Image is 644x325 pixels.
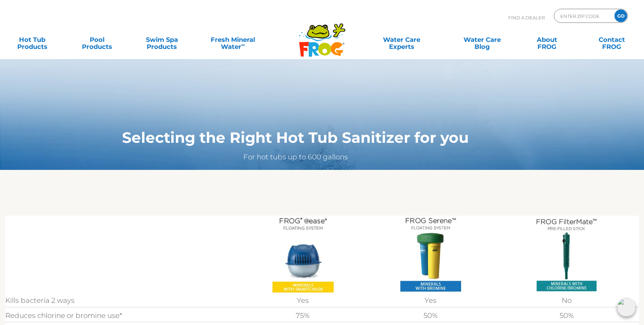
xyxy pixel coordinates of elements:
td: Reduces chlorine or bromine use* [5,310,239,321]
a: Water CareBlog [457,33,507,47]
td: No [494,294,639,306]
sup: ∞ [241,42,245,47]
img: Frog Products Logo [295,14,349,57]
td: 50% [366,310,494,321]
a: Hot TubProducts [7,33,57,47]
td: 50% [494,310,639,321]
a: AboutFROG [522,33,572,47]
h1: Selecting the Right Hot Tub Sanitizer for you [16,129,575,146]
td: Yes [366,294,494,306]
a: PoolProducts [72,33,122,47]
td: 75% [239,310,366,321]
p: Find A Dealer [508,9,545,26]
p: For hot tubs up to 600 gallons [16,151,575,162]
a: Fresh MineralWater∞ [202,33,264,47]
input: GO [614,9,627,22]
a: Swim SpaProducts [136,33,187,47]
td: Kills bacteria 2 ways [5,294,239,306]
a: ContactFROG [587,33,637,47]
img: openIcon [617,298,636,317]
a: Water CareExperts [361,33,442,47]
td: Yes [239,294,366,306]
